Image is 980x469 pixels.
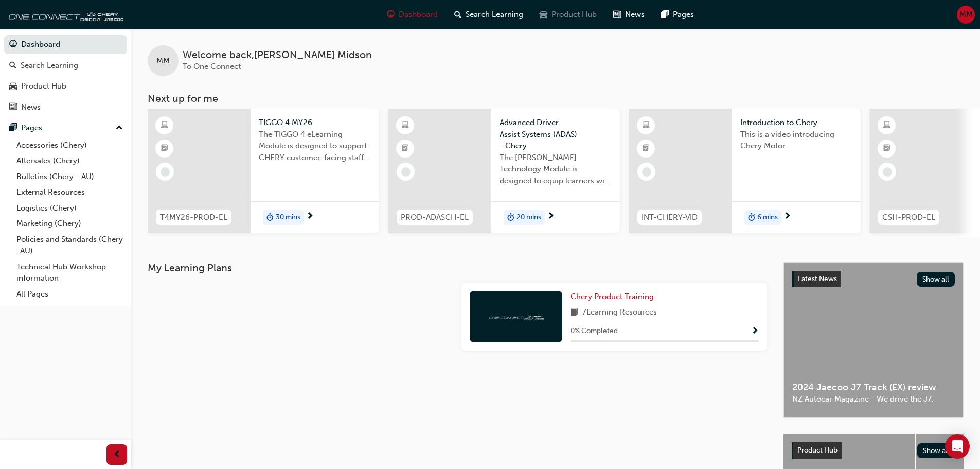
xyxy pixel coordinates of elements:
[306,212,314,221] span: next-icon
[883,142,890,155] span: booktick-icon
[516,212,541,223] span: 20 mins
[148,262,767,274] h3: My Learning Plans
[161,142,168,155] span: booktick-icon
[957,6,975,24] button: MM
[21,101,41,113] div: News
[500,117,612,152] span: Advanced Driver Assist Systems (ADAS) - Chery
[399,9,438,21] span: Dashboard
[882,212,935,223] span: CSH-PROD-EL
[629,109,861,233] a: INT-CHERY-VIDIntroduction to CheryThis is a video introducing Chery Motorduration-icon6 mins
[12,169,127,185] a: Bulletins (Chery - AU)
[945,434,970,459] div: Open Intercom Messenger
[12,216,127,232] a: Marketing (Chery)
[547,212,555,221] span: next-icon
[9,103,17,112] span: news-icon
[642,212,698,223] span: INT-CHERY-VID
[148,109,379,233] a: T4MY26-PROD-ELTIGGO 4 MY26The TIGGO 4 eLearning Module is designed to support CHERY customer-faci...
[131,93,980,105] h3: Next up for me
[4,118,127,137] button: Pages
[4,98,127,117] a: News
[643,119,650,132] span: learningResourceType_ELEARNING-icon
[21,80,66,92] div: Product Hub
[454,8,461,21] span: search-icon
[466,9,523,21] span: Search Learning
[551,9,597,21] span: Product Hub
[116,121,123,135] span: up-icon
[156,55,170,67] span: MM
[21,60,78,72] div: Search Learning
[9,40,17,49] span: guage-icon
[161,167,170,177] span: learningRecordVerb_NONE-icon
[959,9,973,21] span: MM
[160,212,227,223] span: T4MY26-PROD-EL
[9,82,17,91] span: car-icon
[625,9,645,21] span: News
[379,4,446,25] a: guage-iconDashboard
[4,33,127,118] button: DashboardSearch LearningProduct HubNews
[388,109,620,233] a: PROD-ADASCH-ELAdvanced Driver Assist Systems (ADAS) - CheryThe [PERSON_NAME] Technology Module is...
[883,119,890,132] span: learningResourceType_ELEARNING-icon
[387,8,395,21] span: guage-icon
[402,142,409,155] span: booktick-icon
[792,381,955,393] span: 2024 Jaecoo J7 Track (EX) review
[613,8,621,21] span: news-icon
[531,4,605,25] a: car-iconProduct Hub
[488,311,544,321] img: oneconnect
[161,119,168,132] span: learningResourceType_ELEARNING-icon
[12,286,127,302] a: All Pages
[446,4,531,25] a: search-iconSearch Learning
[751,327,759,336] span: Show Progress
[783,262,964,418] a: Latest NewsShow all2024 Jaecoo J7 Track (EX) reviewNZ Autocar Magazine - We drive the J7.
[582,306,657,319] span: 7 Learning Resources
[259,129,371,164] span: The TIGGO 4 eLearning Module is designed to support CHERY customer-facing staff with the product ...
[571,325,618,337] span: 0 % Completed
[798,274,837,283] span: Latest News
[12,184,127,200] a: External Resources
[401,212,469,223] span: PROD-ADASCH-EL
[21,122,42,134] div: Pages
[183,62,241,71] span: To One Connect
[12,259,127,286] a: Technical Hub Workshop information
[12,232,127,259] a: Policies and Standards (Chery -AU)
[740,117,852,129] span: Introduction to Chery
[402,119,409,132] span: learningResourceType_ELEARNING-icon
[5,4,123,25] img: oneconnect
[571,291,658,303] a: Chery Product Training
[792,442,955,459] a: Product HubShow all
[571,306,578,319] span: book-icon
[792,271,955,287] a: Latest NewsShow all
[792,393,955,405] span: NZ Autocar Magazine - We drive the J7.
[642,167,651,177] span: learningRecordVerb_NONE-icon
[661,8,669,21] span: pages-icon
[259,117,371,129] span: TIGGO 4 MY26
[4,56,127,75] a: Search Learning
[643,142,650,155] span: booktick-icon
[500,152,612,187] span: The [PERSON_NAME] Technology Module is designed to equip learners with essential knowledge about ...
[673,9,694,21] span: Pages
[797,446,838,455] span: Product Hub
[12,137,127,153] a: Accessories (Chery)
[507,211,514,224] span: duration-icon
[12,153,127,169] a: Aftersales (Chery)
[740,129,852,152] span: This is a video introducing Chery Motor
[883,167,892,177] span: learningRecordVerb_NONE-icon
[605,4,653,25] a: news-iconNews
[276,212,300,223] span: 30 mins
[113,448,121,461] span: prev-icon
[4,35,127,54] a: Dashboard
[9,124,17,133] span: pages-icon
[751,325,759,338] button: Show Progress
[917,272,955,287] button: Show all
[917,443,956,458] button: Show all
[653,4,702,25] a: pages-iconPages
[783,212,791,221] span: next-icon
[9,61,16,71] span: search-icon
[266,211,274,224] span: duration-icon
[748,211,755,224] span: duration-icon
[757,212,778,223] span: 6 mins
[4,77,127,96] a: Product Hub
[540,8,547,21] span: car-icon
[183,49,372,61] span: Welcome back , [PERSON_NAME] Midson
